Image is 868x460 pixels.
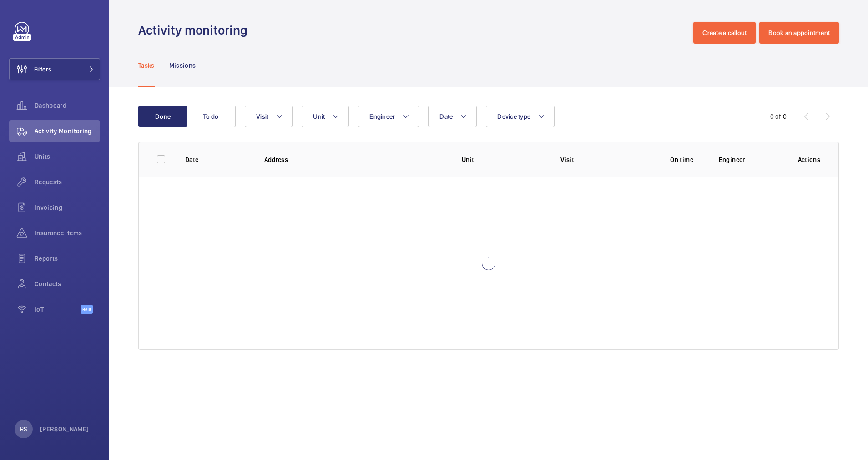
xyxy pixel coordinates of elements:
button: Book an appointment [759,22,839,44]
p: Address [264,155,447,164]
button: Unit [302,106,349,127]
span: IoT [35,305,81,314]
span: Date [439,113,453,120]
span: Activity Monitoring [35,126,100,136]
span: Units [35,152,100,161]
span: Visit [256,113,268,120]
span: Invoicing [35,203,100,212]
button: Visit [245,106,293,127]
p: RS [20,425,27,434]
button: Done [138,106,187,127]
p: [PERSON_NAME] [40,425,89,434]
span: Unit [313,113,325,120]
span: Beta [81,305,93,314]
p: Actions [798,155,820,164]
span: Engineer [369,113,395,120]
div: 0 of 0 [770,112,787,121]
p: On time [659,155,704,164]
span: Insurance items [35,228,100,238]
button: Engineer [358,106,419,127]
button: Device type [486,106,555,127]
button: Filters [9,58,100,80]
span: Dashboard [35,101,100,110]
span: Filters [34,65,51,74]
p: Unit [462,155,546,164]
p: Visit [560,155,645,164]
button: Date [428,106,477,127]
span: Contacts [35,279,100,288]
button: Create a callout [693,22,756,44]
p: Engineer [719,155,783,164]
p: Date [185,155,250,164]
p: Tasks [138,61,155,70]
span: Device type [497,113,530,120]
button: To do [187,106,236,127]
h1: Activity monitoring [138,22,253,39]
p: Missions [169,61,196,70]
span: Reports [35,254,100,263]
span: Requests [35,177,100,187]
